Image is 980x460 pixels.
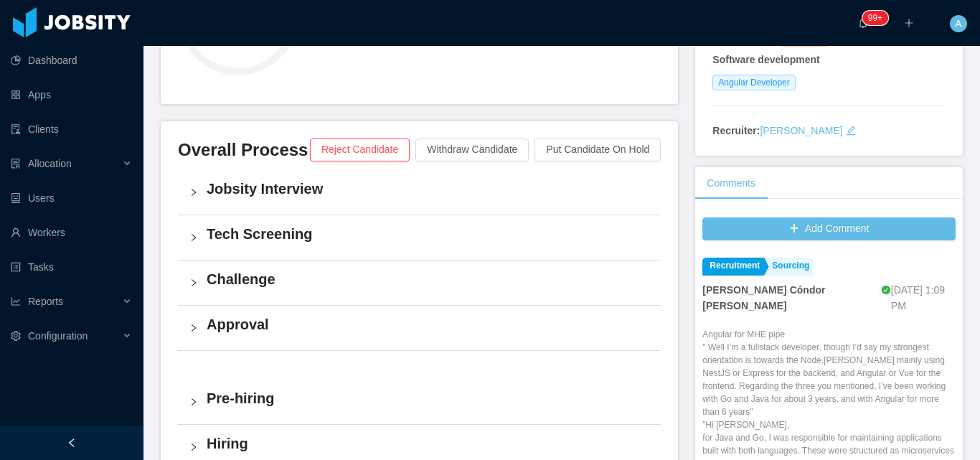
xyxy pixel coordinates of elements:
i: icon: right [189,278,198,287]
i: icon: right [189,324,198,332]
span: Reports [28,296,63,307]
h4: Jobsity Interview [207,179,649,199]
button: icon: plusAdd Comment [702,217,956,240]
i: icon: right [189,398,198,406]
span: Angular Developer [712,75,795,90]
div: icon: rightTech Screening [178,215,661,260]
i: icon: right [189,443,198,451]
h3: Overall Process [178,139,310,161]
i: icon: right [189,188,198,197]
button: Withdraw Candidate [415,139,529,161]
div: icon: rightChallenge [178,260,661,305]
a: Recruitment [702,258,763,276]
a: icon: userWorkers [11,218,132,247]
i: icon: plus [904,18,914,28]
div: icon: rightApproval [178,306,661,350]
strong: Recruiter: [712,125,760,136]
h4: Hiring [207,433,649,454]
i: icon: bell [858,18,868,28]
h4: Pre-hiring [207,388,649,408]
sup: 158 [862,11,888,25]
button: Put Candidate On Hold [534,139,661,161]
a: icon: pie-chartDashboard [11,46,132,75]
div: icon: rightJobsity Interview [178,170,661,215]
i: icon: edit [846,126,856,136]
i: icon: right [189,233,198,242]
button: Reject Candidate [310,139,410,161]
a: icon: auditClients [11,115,132,144]
h4: Challenge [207,269,649,289]
i: icon: line-chart [11,296,21,306]
h4: Tech Screening [207,224,649,244]
span: Configuration [28,330,88,342]
strong: Software development [712,54,819,65]
a: icon: appstoreApps [11,80,132,109]
i: icon: setting [11,331,21,341]
div: Comments [695,167,767,200]
div: icon: rightPre-hiring [178,380,661,424]
a: [PERSON_NAME] [760,125,842,136]
span: A [955,15,961,32]
h4: Approval [207,314,649,334]
a: icon: robotUsers [11,184,132,212]
strong: [PERSON_NAME] Cóndor [PERSON_NAME] [702,284,825,311]
i: icon: solution [11,159,21,169]
a: icon: profileTasks [11,253,132,281]
span: [DATE] 1:09 PM [891,284,945,311]
span: Allocation [28,158,72,169]
a: Sourcing [765,258,813,276]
